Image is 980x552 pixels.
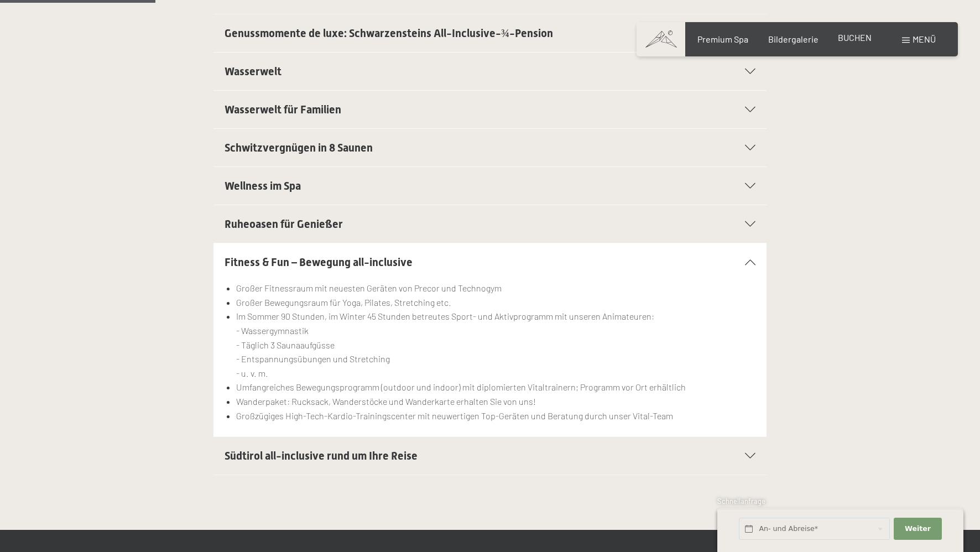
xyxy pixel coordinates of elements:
[236,295,755,310] li: Großer Bewegungsraum für Yoga, Pilates, Stretching etc.
[236,380,755,394] li: Umfangreiches Bewegungsprogramm (outdoor und indoor) mit diplomierten Vitaltrainern; Programm vor...
[236,409,755,423] li: Großzügiges High-Tech-Kardio-Trainingscenter mit neuwertigen Top-Geräten und Beratung durch unser...
[838,32,872,43] a: BUCHEN
[236,309,755,380] li: Im Sommer 90 Stunden, im Winter 45 Stunden betreutes Sport- und Aktivprogramm mit unseren Animate...
[225,256,413,269] span: Fitness & Fun – Bewegung all-inclusive
[225,449,418,462] span: Südtirol all-inclusive rund um Ihre Reise
[768,34,819,44] a: Bildergalerie
[225,27,553,40] span: Genussmomente de luxe: Schwarzensteins All-Inclusive-¾-Pension
[894,518,941,540] button: Weiter
[717,497,765,506] span: Schnellanfrage
[225,217,343,231] span: Ruheoasen für Genießer
[225,179,301,192] span: Wellness im Spa
[905,524,931,534] span: Weiter
[697,34,748,44] a: Premium Spa
[225,103,341,116] span: Wasserwelt für Familien
[236,281,755,295] li: Großer Fitnessraum mit neuesten Geräten von Precor und Technogym
[236,394,755,409] li: Wanderpaket: Rucksack, Wanderstöcke und Wanderkarte erhalten Sie von uns!
[225,65,282,78] span: Wasserwelt
[225,141,373,154] span: Schwitzvergnügen in 8 Saunen
[913,34,936,44] span: Menü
